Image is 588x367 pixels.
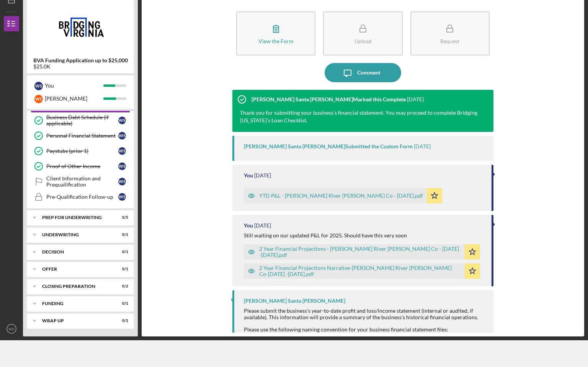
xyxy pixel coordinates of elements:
[46,148,118,154] div: Paystubs (prior 1)
[33,57,128,63] b: BVA Funding Application up to $25,000
[407,96,424,102] time: 2025-08-22 12:11
[42,301,109,306] div: Funding
[114,232,128,237] div: 0 / 1
[42,250,109,254] div: Decision
[254,222,271,229] time: 2025-08-20 21:38
[31,174,130,189] a: Client Information and PrequailificationWS
[31,159,130,174] a: Proof of Other IncomeWS
[254,172,271,179] time: 2025-08-21 16:23
[414,143,431,149] time: 2025-08-22 12:11
[118,193,126,201] div: W S
[34,95,43,103] div: W C
[42,267,109,271] div: Offer
[114,301,128,306] div: 0 / 1
[34,82,43,90] div: W S
[45,79,103,92] div: You
[42,232,109,237] div: Underwriting
[244,298,345,304] div: [PERSON_NAME] Santa [PERSON_NAME]
[258,38,294,44] div: View the Form
[244,263,480,279] button: 2 Year Financial Projections Narrative-[PERSON_NAME] River [PERSON_NAME] Co-[DATE] -[DATE].pdf
[357,63,381,82] div: Comment
[31,189,130,205] a: Pre-Qualification Follow-upWS
[244,143,413,149] div: [PERSON_NAME] Santa [PERSON_NAME] Submitted the Custom Form
[323,11,402,55] button: Upload
[31,128,130,143] a: Personal Financial StatementWS
[259,265,461,277] div: 2 Year Financial Projections Narrative-[PERSON_NAME] River [PERSON_NAME] Co-[DATE] -[DATE].pdf
[244,244,480,260] button: 2 Year Financial Projections - [PERSON_NAME] River [PERSON_NAME] Co - [DATE] -[DATE].pdf
[46,133,118,139] div: Personal Financial Statement
[252,96,406,102] div: [PERSON_NAME] Santa [PERSON_NAME] Marked this Complete
[118,162,126,170] div: W S
[440,38,459,44] div: Request
[33,63,128,70] div: $25.0K
[31,113,130,128] a: Business Debt Schedule (if applicable)WS
[42,318,109,323] div: Wrap Up
[42,284,109,289] div: Closing Preparation
[4,321,19,336] button: WS
[240,109,478,124] div: Thank you for submitting your business's financial statement. You may proceed to complete Bridgin...
[259,193,423,199] div: YTD P&L - [PERSON_NAME] River [PERSON_NAME] Co - [DATE].pdf
[45,92,103,105] div: [PERSON_NAME]
[46,163,118,169] div: Proof of Other Income
[244,308,486,320] div: Please submit the business's year-to-date profit and loss/income statement (internal or audited, ...
[118,178,126,185] div: W S
[114,250,128,254] div: 0 / 1
[118,147,126,155] div: W S
[27,4,134,50] img: Product logo
[244,172,253,179] div: You
[114,318,128,323] div: 0 / 1
[114,284,128,289] div: 0 / 2
[244,222,253,229] div: You
[244,188,442,203] button: YTD P&L - [PERSON_NAME] River [PERSON_NAME] Co - [DATE].pdf
[325,63,401,82] button: Comment
[118,117,126,124] div: W S
[31,143,130,159] a: Paystubs (prior 1)WS
[114,215,128,220] div: 0 / 5
[8,327,14,331] text: WS
[46,175,118,188] div: Client Information and Prequailification
[244,232,407,239] div: Still waiting on our updated P&L for 2025. Should have this very soon
[118,132,126,140] div: W S
[46,114,118,127] div: Business Debt Schedule (if applicable)
[114,267,128,271] div: 0 / 1
[354,38,372,44] div: Upload
[236,11,315,55] button: View the Form
[410,11,490,55] button: Request
[46,194,118,200] div: Pre-Qualification Follow-up
[259,246,461,258] div: 2 Year Financial Projections - [PERSON_NAME] River [PERSON_NAME] Co - [DATE] -[DATE].pdf
[244,326,486,333] div: Please use the following naming convention for your business financial statement files:
[42,215,109,220] div: Prep for Underwriting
